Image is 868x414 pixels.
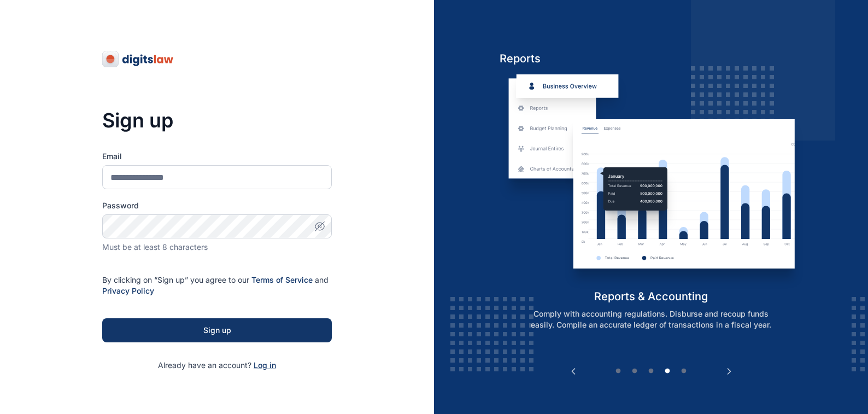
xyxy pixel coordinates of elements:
p: By clicking on “Sign up” you agree to our and [102,275,332,296]
button: 5 [678,366,689,377]
button: 1 [613,366,624,377]
button: Next [724,366,735,377]
a: Log in [254,360,276,370]
button: Sign up [102,318,332,342]
h5: reports & accounting [500,289,803,304]
button: 4 [662,366,673,377]
a: Privacy Policy [102,286,154,295]
p: Already have an account? [102,360,332,371]
p: Comply with accounting regulations. Disburse and recoup funds easily. Compile an accurate ledger ... [511,308,791,330]
label: Password [102,200,332,211]
div: Must be at least 8 characters [102,242,332,253]
button: Previous [568,366,579,377]
img: reports-and-accounting [500,74,803,289]
img: digitslaw-logo [102,50,174,68]
a: Terms of Service [251,275,313,284]
button: 3 [646,366,656,377]
h3: Sign up [102,109,332,131]
div: Sign up [120,325,314,336]
label: Email [102,151,332,162]
h5: Reports [500,51,803,66]
button: 2 [629,366,640,377]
